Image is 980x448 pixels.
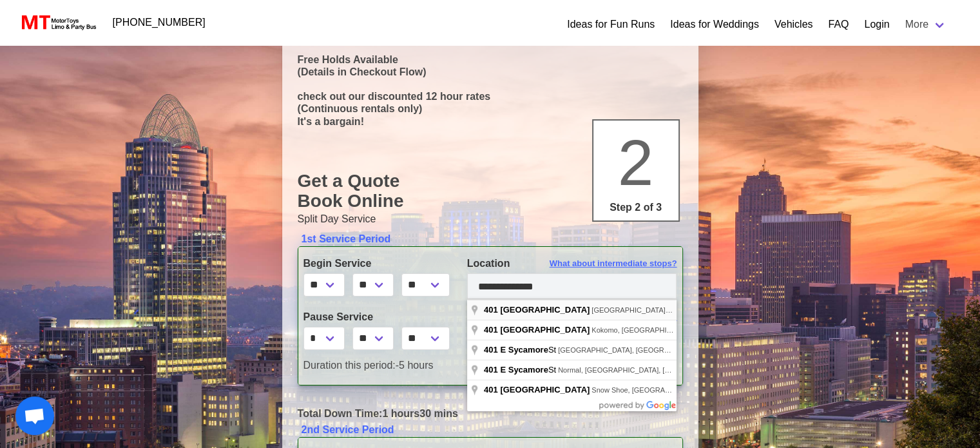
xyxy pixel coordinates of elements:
[591,306,821,314] span: [GEOGRAPHIC_DATA], [GEOGRAPHIC_DATA], [GEOGRAPHIC_DATA]
[500,325,590,335] span: [GEOGRAPHIC_DATA]
[298,115,683,128] p: It's a bargain!
[500,365,548,375] span: E Sycamore
[484,325,498,335] span: 401
[298,171,683,211] h1: Get a Quote Book Online
[484,365,498,375] span: 401
[618,126,654,199] span: 2
[419,408,458,419] span: 30 mins
[18,14,97,32] img: MotorToys Logo
[500,345,548,355] span: E Sycamore
[550,257,677,270] span: What about intermediate stops?
[484,365,558,375] span: St
[298,211,683,227] p: Split Day Service
[467,258,510,269] span: Location
[567,17,655,32] a: Ideas for Fun Runs
[298,102,683,115] p: (Continuous rentals only)
[898,12,954,37] a: More
[500,385,590,394] span: [GEOGRAPHIC_DATA]
[298,66,683,78] p: (Details in Checkout Flow)
[298,54,683,66] p: Free Holds Available
[484,385,498,394] span: 401
[303,309,448,325] label: Pause Service
[303,360,396,371] span: Duration this period:
[15,396,54,435] div: Open chat
[298,90,683,102] p: check out our discounted 12 hour rates
[500,305,590,315] span: [GEOGRAPHIC_DATA]
[484,305,498,315] span: 401
[864,17,889,32] a: Login
[105,10,213,35] a: [PHONE_NUMBER]
[774,17,813,32] a: Vehicles
[294,358,687,373] div: -5 hours
[484,345,558,355] span: St
[599,200,673,215] p: Step 2 of 3
[484,345,498,355] span: 401
[591,326,773,334] span: Kokomo, [GEOGRAPHIC_DATA], [GEOGRAPHIC_DATA]
[288,406,693,422] div: 1 hours
[558,366,736,374] span: Normal, [GEOGRAPHIC_DATA], [GEOGRAPHIC_DATA]
[303,256,448,271] label: Begin Service
[591,386,783,394] span: Snow Shoe, [GEOGRAPHIC_DATA], [GEOGRAPHIC_DATA]
[828,17,849,32] a: FAQ
[670,17,759,32] a: Ideas for Weddings
[298,408,383,419] span: Total Down Time:
[558,346,787,354] span: [GEOGRAPHIC_DATA], [GEOGRAPHIC_DATA], [GEOGRAPHIC_DATA]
